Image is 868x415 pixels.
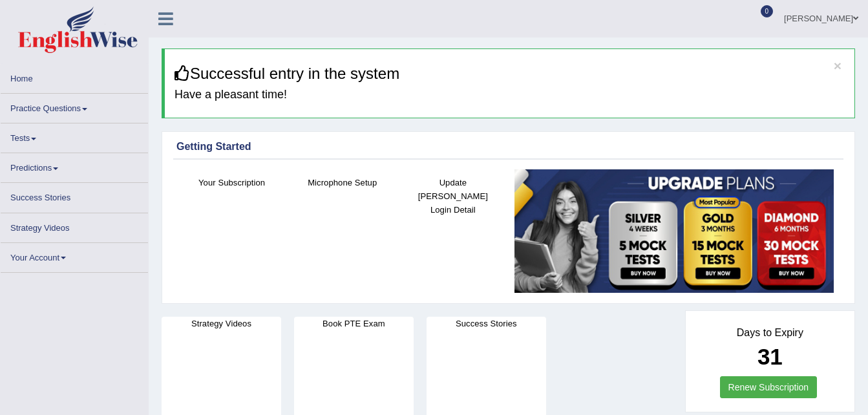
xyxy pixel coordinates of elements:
[1,153,148,178] a: Predictions
[1,213,148,239] a: Strategy Videos
[1,243,148,268] a: Your Account
[162,317,281,330] h4: Strategy Videos
[175,65,845,82] h3: Successful entry in the system
[294,317,414,330] h4: Book PTE Exam
[834,59,842,72] button: ×
[175,89,845,101] h4: Have a pleasant time!
[1,94,148,119] a: Practice Questions
[1,123,148,149] a: Tests
[1,64,148,89] a: Home
[757,344,783,369] b: 31
[293,176,391,189] h4: Microphone Setup
[720,376,818,398] a: Renew Subscription
[404,176,502,217] h4: Update [PERSON_NAME] Login Detail
[427,317,546,330] h4: Success Stories
[514,169,834,293] img: small5.jpg
[176,139,840,154] div: Getting Started
[183,176,281,189] h4: Your Subscription
[700,327,840,339] h4: Days to Expiry
[1,183,148,208] a: Success Stories
[761,5,774,17] span: 0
